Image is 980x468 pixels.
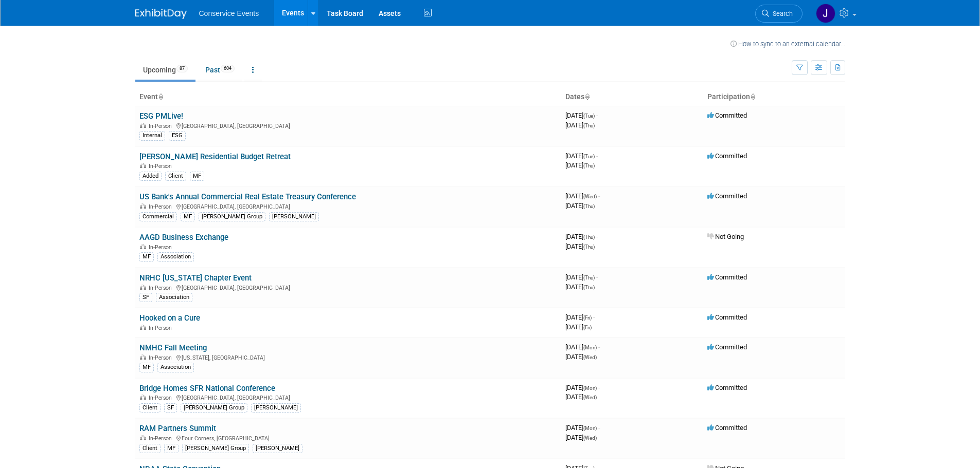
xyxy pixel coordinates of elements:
[139,212,177,221] div: Commercial
[253,444,302,453] div: [PERSON_NAME]
[707,424,747,432] span: Committed
[583,325,592,330] span: (Fri)
[140,244,146,249] img: In-Person Event
[139,444,161,453] div: Client
[140,163,146,168] img: In-Person Event
[139,343,207,352] a: NMHC Fall Meeting
[149,244,175,251] span: In-Person
[181,403,247,413] div: [PERSON_NAME] Group
[707,152,747,160] span: Committed
[198,60,242,80] a: Past604
[199,212,265,221] div: [PERSON_NAME] Group
[139,424,216,433] a: RAM Partners Summit
[140,435,146,440] img: In-Person Event
[169,131,186,140] div: ESG
[139,111,183,121] a: ESG PMLive!
[565,353,597,361] span: [DATE]
[583,244,595,250] span: (Thu)
[139,363,154,372] div: MF
[583,425,597,431] span: (Mon)
[593,313,595,321] span: -
[703,88,845,106] th: Participation
[583,194,597,199] span: (Wed)
[596,273,598,281] span: -
[583,315,592,321] span: (Fri)
[156,293,192,302] div: Association
[139,131,165,140] div: Internal
[583,203,595,209] span: (Thu)
[730,40,845,48] a: How to sync to an external calendar...
[583,275,595,280] span: (Thu)
[565,313,595,321] span: [DATE]
[139,434,557,442] div: Four Corners, [GEOGRAPHIC_DATA]
[565,424,600,432] span: [DATE]
[164,403,177,413] div: SF
[769,10,793,17] span: Search
[149,163,175,170] span: In-Person
[598,384,600,391] span: -
[583,385,597,391] span: (Mon)
[583,123,595,128] span: (Thu)
[596,152,598,160] span: -
[139,384,275,393] a: Bridge Homes SFR National Conference
[596,233,598,240] span: -
[598,424,600,432] span: -
[221,65,235,72] span: 604
[707,233,744,240] span: Not Going
[565,283,595,291] span: [DATE]
[583,354,597,360] span: (Wed)
[149,395,175,401] span: In-Person
[176,65,188,72] span: 87
[181,212,195,221] div: MF
[565,152,598,160] span: [DATE]
[755,5,803,23] a: Search
[139,403,161,413] div: Client
[190,172,204,181] div: MF
[565,434,597,441] span: [DATE]
[707,273,747,281] span: Committed
[596,111,598,119] span: -
[165,172,186,181] div: Client
[565,192,600,200] span: [DATE]
[139,202,557,210] div: [GEOGRAPHIC_DATA], [GEOGRAPHIC_DATA]
[583,435,597,441] span: (Wed)
[158,92,163,101] a: Sort by Event Name
[707,384,747,391] span: Committed
[707,343,747,351] span: Committed
[565,273,598,281] span: [DATE]
[816,4,835,23] img: John Taggart
[139,273,252,283] a: NRHC [US_STATE] Chapter Event
[139,121,557,129] div: [GEOGRAPHIC_DATA], [GEOGRAPHIC_DATA]
[140,325,146,330] img: In-Person Event
[149,285,175,291] span: In-Person
[565,111,598,119] span: [DATE]
[707,313,747,321] span: Committed
[583,345,597,350] span: (Mon)
[583,113,595,119] span: (Tue)
[565,384,600,391] span: [DATE]
[598,192,600,200] span: -
[135,60,195,80] a: Upcoming87
[135,9,187,19] img: ExhibitDay
[139,233,228,242] a: AAGD Business Exchange
[561,88,703,106] th: Dates
[149,435,175,442] span: In-Person
[149,123,175,129] span: In-Person
[139,152,291,161] a: [PERSON_NAME] Residential Budget Retreat
[565,202,595,210] span: [DATE]
[140,123,146,128] img: In-Person Event
[707,192,747,200] span: Committed
[139,353,557,361] div: [US_STATE], [GEOGRAPHIC_DATA]
[583,395,597,400] span: (Wed)
[139,283,557,291] div: [GEOGRAPHIC_DATA], [GEOGRAPHIC_DATA]
[707,111,747,119] span: Committed
[598,343,600,351] span: -
[164,444,179,453] div: MF
[149,203,175,210] span: In-Person
[565,233,598,240] span: [DATE]
[139,393,557,401] div: [GEOGRAPHIC_DATA], [GEOGRAPHIC_DATA]
[139,192,356,201] a: US Bank's Annual Commercial Real Estate Treasury Conference
[565,242,595,250] span: [DATE]
[139,252,154,261] div: MF
[157,252,194,261] div: Association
